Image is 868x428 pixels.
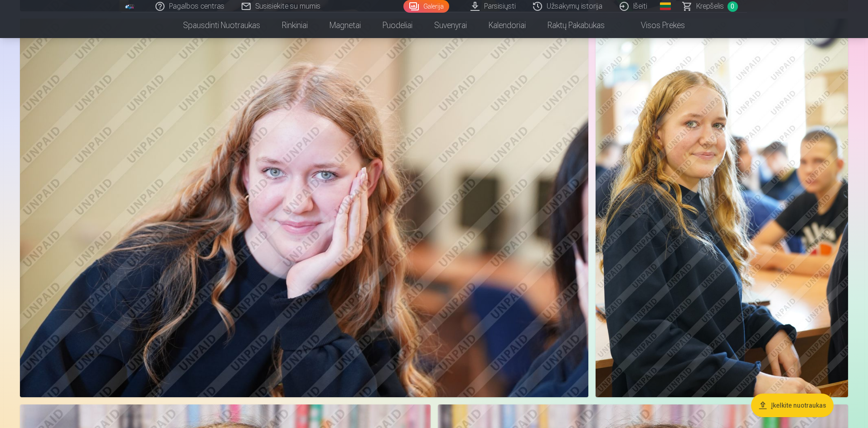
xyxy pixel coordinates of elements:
[372,13,423,38] a: Puodeliai
[751,394,834,417] button: Įkelkite nuotraukas
[696,1,724,12] span: Krepšelis
[478,13,537,38] a: Kalendoriai
[616,13,696,38] a: Visos prekės
[537,13,616,38] a: Raktų pakabukas
[172,13,271,38] a: Spausdinti nuotraukas
[319,13,372,38] a: Magnetai
[271,13,319,38] a: Rinkiniai
[423,13,478,38] a: Suvenyrai
[125,4,135,9] img: /fa2
[727,1,738,12] span: 0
